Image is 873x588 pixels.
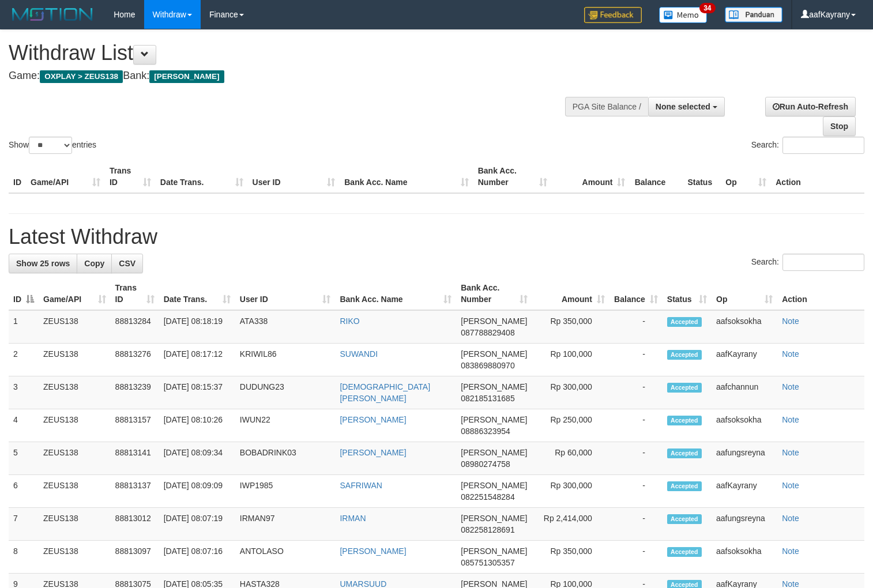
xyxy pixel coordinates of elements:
[159,310,235,344] td: [DATE] 08:18:19
[9,475,39,508] td: 6
[609,409,663,442] td: -
[9,310,39,344] td: 1
[159,277,235,310] th: Date Trans.: activate to sort column ascending
[235,409,336,442] td: IWUN22
[39,409,111,442] td: ZEUS138
[9,541,39,574] td: 8
[765,97,856,116] a: Run Auto-Refresh
[532,541,609,574] td: Rp 350,000
[9,442,39,475] td: 5
[782,254,864,271] input: Search:
[630,160,683,193] th: Balance
[9,6,96,23] img: MOTION_logo.png
[565,97,648,116] div: PGA Site Balance /
[667,448,702,458] span: Accepted
[532,442,609,475] td: Rp 60,000
[156,160,248,193] th: Date Trans.
[119,259,136,268] span: CSV
[40,70,123,83] span: OXPLAY > ZEUS138
[777,277,864,310] th: Action
[782,514,799,523] a: Note
[9,508,39,541] td: 7
[663,277,712,310] th: Status: activate to sort column ascending
[84,259,104,268] span: Copy
[609,344,663,376] td: -
[712,376,777,409] td: aafchannun
[39,376,111,409] td: ZEUS138
[9,160,26,193] th: ID
[552,160,630,193] th: Amount
[39,475,111,508] td: ZEUS138
[699,3,715,13] span: 34
[712,442,777,475] td: aafungsreyna
[823,116,856,136] a: Stop
[461,558,514,567] span: Copy 085751305357 to clipboard
[159,442,235,475] td: [DATE] 08:09:34
[667,317,702,327] span: Accepted
[659,7,708,23] img: Button%20Memo.svg
[683,160,721,193] th: Status
[105,160,156,193] th: Trans ID
[9,70,570,82] h4: Game: Bank:
[235,442,336,475] td: BOBADRINK03
[16,259,70,268] span: Show 25 rows
[111,376,159,409] td: 88813239
[340,316,359,326] a: RIKO
[532,344,609,376] td: Rp 100,000
[39,277,111,310] th: Game/API: activate to sort column ascending
[461,525,514,534] span: Copy 082258128691 to clipboard
[532,310,609,344] td: Rp 350,000
[712,409,777,442] td: aafsoksokha
[712,541,777,574] td: aafsoksokha
[461,546,527,556] span: [PERSON_NAME]
[609,277,663,310] th: Balance: activate to sort column ascending
[248,160,340,193] th: User ID
[9,137,96,154] label: Show entries
[584,7,642,23] img: Feedback.jpg
[340,546,406,556] a: [PERSON_NAME]
[235,344,336,376] td: KRIWIL86
[77,254,112,273] a: Copy
[667,350,702,360] span: Accepted
[111,475,159,508] td: 88813137
[111,310,159,344] td: 88813284
[721,160,771,193] th: Op
[111,344,159,376] td: 88813276
[335,277,456,310] th: Bank Acc. Name: activate to sort column ascending
[461,459,510,469] span: Copy 08980274758 to clipboard
[111,541,159,574] td: 88813097
[667,514,702,524] span: Accepted
[111,508,159,541] td: 88813012
[340,382,430,403] a: [DEMOGRAPHIC_DATA][PERSON_NAME]
[712,344,777,376] td: aafKayrany
[340,481,382,490] a: SAFRIWAN
[149,70,224,83] span: [PERSON_NAME]
[461,394,514,403] span: Copy 082185131685 to clipboard
[9,225,864,248] h1: Latest Withdraw
[39,442,111,475] td: ZEUS138
[9,42,570,65] h1: Withdraw List
[751,137,864,154] label: Search:
[159,344,235,376] td: [DATE] 08:17:12
[111,254,143,273] a: CSV
[9,254,77,273] a: Show 25 rows
[473,160,552,193] th: Bank Acc. Number
[751,254,864,271] label: Search:
[771,160,864,193] th: Action
[667,547,702,557] span: Accepted
[159,376,235,409] td: [DATE] 08:15:37
[340,349,378,359] a: SUWANDI
[461,361,514,370] span: Copy 083869880970 to clipboard
[532,508,609,541] td: Rp 2,414,000
[235,541,336,574] td: ANTOLASO
[340,415,406,424] a: [PERSON_NAME]
[461,514,527,523] span: [PERSON_NAME]
[782,448,799,457] a: Note
[609,310,663,344] td: -
[235,376,336,409] td: DUDUNG23
[532,376,609,409] td: Rp 300,000
[39,344,111,376] td: ZEUS138
[782,316,799,326] a: Note
[461,448,527,457] span: [PERSON_NAME]
[235,310,336,344] td: ATA338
